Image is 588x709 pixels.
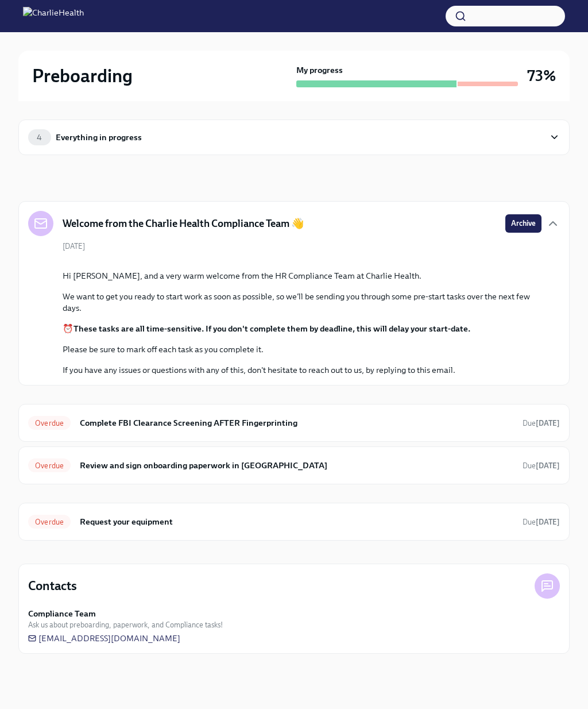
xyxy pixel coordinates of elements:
[28,513,560,531] a: OverdueRequest your equipmentDue[DATE]
[63,270,541,282] p: Hi [PERSON_NAME], and a very warm welcome from the HR Compliance Team at Charlie Health.
[18,178,69,192] div: In progress
[32,64,133,87] h2: Preboarding
[30,133,49,142] span: 4
[63,364,541,376] p: If you have any issues or questions with any of this, don't hesitate to reach out to us, by reply...
[536,461,560,470] strong: [DATE]
[523,461,560,470] span: Due
[73,323,470,334] strong: These tasks are all time-sensitive. If you don't complete them by deadline, this will delay your ...
[536,518,560,526] strong: [DATE]
[28,518,71,526] span: Overdue
[28,608,96,619] strong: Compliance Team
[80,515,513,528] h6: Request your equipment
[523,460,560,471] span: September 7th, 2025 08:00
[63,241,85,252] span: [DATE]
[56,131,142,144] div: Everything in progress
[28,619,223,630] span: Ask us about preboarding, paperwork, and Compliance tasks!
[28,414,560,432] a: OverdueComplete FBI Clearance Screening AFTER FingerprintingDue[DATE]
[80,417,513,429] h6: Complete FBI Clearance Screening AFTER Fingerprinting
[523,518,560,526] span: Due
[28,461,71,470] span: Overdue
[23,7,84,25] img: CharlieHealth
[80,459,513,472] h6: Review and sign onboarding paperwork in [GEOGRAPHIC_DATA]
[505,214,541,233] button: Archive
[63,344,541,355] p: Please be sure to mark off each task as you complete it.
[523,418,560,429] span: September 7th, 2025 08:00
[63,217,304,230] h5: Welcome from the Charlie Health Compliance Team 👋
[28,633,180,644] a: [EMAIL_ADDRESS][DOMAIN_NAME]
[28,419,71,427] span: Overdue
[63,323,541,334] p: ⏰
[296,64,343,76] strong: My progress
[523,517,560,527] span: September 5th, 2025 08:00
[28,577,77,595] h4: Contacts
[28,456,560,475] a: OverdueReview and sign onboarding paperwork in [GEOGRAPHIC_DATA]Due[DATE]
[63,291,541,314] p: We want to get you ready to start work as soon as possible, so we'll be sending you through some ...
[511,218,536,229] span: Archive
[536,419,560,427] strong: [DATE]
[527,65,556,86] h3: 73%
[523,419,560,427] span: Due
